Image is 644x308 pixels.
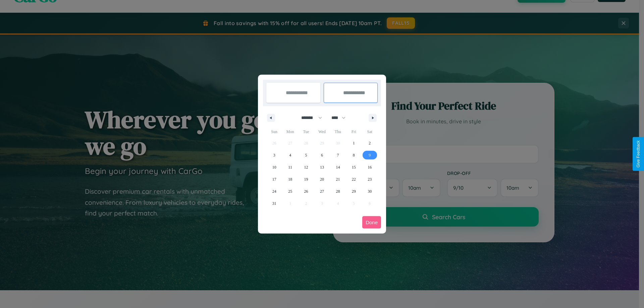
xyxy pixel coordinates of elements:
[304,185,308,197] span: 26
[282,161,298,173] button: 11
[266,197,282,209] button: 31
[266,126,282,137] span: Sun
[282,126,298,137] span: Mon
[321,149,323,161] span: 6
[368,185,372,197] span: 30
[288,173,292,185] span: 18
[353,137,355,149] span: 1
[305,149,307,161] span: 5
[362,173,378,185] button: 23
[346,185,362,197] button: 29
[330,161,346,173] button: 14
[330,149,346,161] button: 7
[320,185,324,197] span: 27
[336,173,340,185] span: 21
[369,149,371,161] span: 9
[314,126,330,137] span: Wed
[362,161,378,173] button: 16
[266,161,282,173] button: 10
[369,137,371,149] span: 2
[314,161,330,173] button: 13
[266,149,282,161] button: 3
[272,161,276,173] span: 10
[298,173,314,185] button: 19
[353,149,355,161] span: 8
[352,185,356,197] span: 29
[330,126,346,137] span: Thu
[298,149,314,161] button: 5
[282,149,298,161] button: 4
[289,149,291,161] span: 4
[314,185,330,197] button: 27
[314,149,330,161] button: 6
[336,161,340,173] span: 14
[298,126,314,137] span: Tue
[314,173,330,185] button: 20
[346,161,362,173] button: 15
[352,161,356,173] span: 15
[346,149,362,161] button: 8
[282,173,298,185] button: 18
[336,185,340,197] span: 28
[337,149,339,161] span: 7
[346,137,362,149] button: 1
[298,185,314,197] button: 26
[288,161,292,173] span: 11
[272,197,276,209] span: 31
[320,173,324,185] span: 20
[330,185,346,197] button: 28
[362,185,378,197] button: 30
[304,173,308,185] span: 19
[288,185,292,197] span: 25
[272,173,276,185] span: 17
[266,173,282,185] button: 17
[362,216,381,229] button: Done
[320,161,324,173] span: 13
[330,173,346,185] button: 21
[346,173,362,185] button: 22
[362,126,378,137] span: Sat
[266,185,282,197] button: 24
[368,173,372,185] span: 23
[362,137,378,149] button: 2
[272,185,276,197] span: 24
[282,185,298,197] button: 25
[304,161,308,173] span: 12
[273,149,275,161] span: 3
[368,161,372,173] span: 16
[362,149,378,161] button: 9
[346,126,362,137] span: Fri
[298,161,314,173] button: 12
[352,173,356,185] span: 22
[636,140,641,168] div: Give Feedback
